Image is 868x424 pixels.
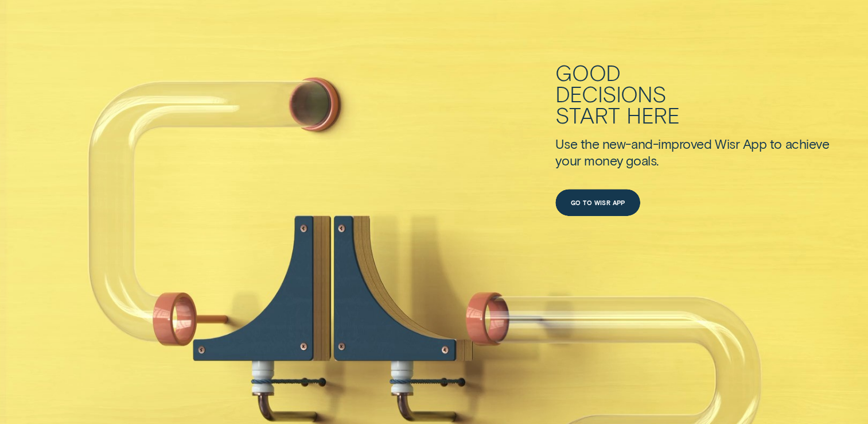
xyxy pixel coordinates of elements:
[555,104,620,125] div: start
[555,61,621,83] div: Good
[555,83,666,104] div: decisions
[743,136,767,152] div: App
[626,152,658,169] div: goals.
[785,136,829,152] div: achieve
[626,104,680,125] div: here
[555,189,640,217] a: Go to Wisr App
[715,136,739,152] div: Wisr
[602,136,712,152] div: new-and-improved
[584,152,623,169] div: money
[555,152,581,169] div: your
[770,136,782,152] div: to
[580,136,599,152] div: the
[555,136,577,152] div: Use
